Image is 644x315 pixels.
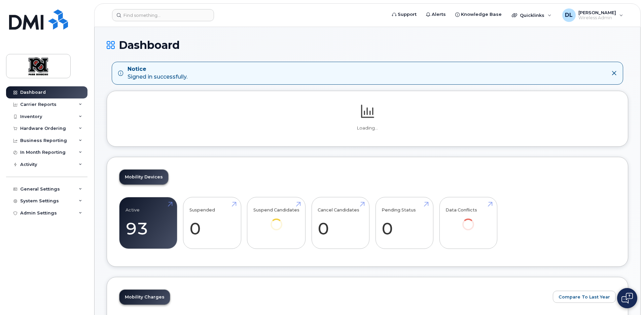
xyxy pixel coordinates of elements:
a: Suspended 0 [189,201,235,245]
div: Signed in successfully. [128,65,187,81]
a: Data Conflicts [445,201,491,239]
strong: Notice [128,65,187,73]
span: Compare To Last Year [559,294,610,300]
h1: Dashboard [107,39,628,51]
a: Cancel Candidates 0 [318,201,363,245]
a: Suspend Candidates [253,201,299,239]
p: Loading... [119,125,616,131]
a: Pending Status 0 [382,201,427,245]
a: Mobility Charges [119,290,170,305]
a: Active 93 [126,201,171,245]
img: Open chat [621,293,633,304]
button: Compare To Last Year [553,291,616,303]
a: Mobility Devices [119,170,168,184]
